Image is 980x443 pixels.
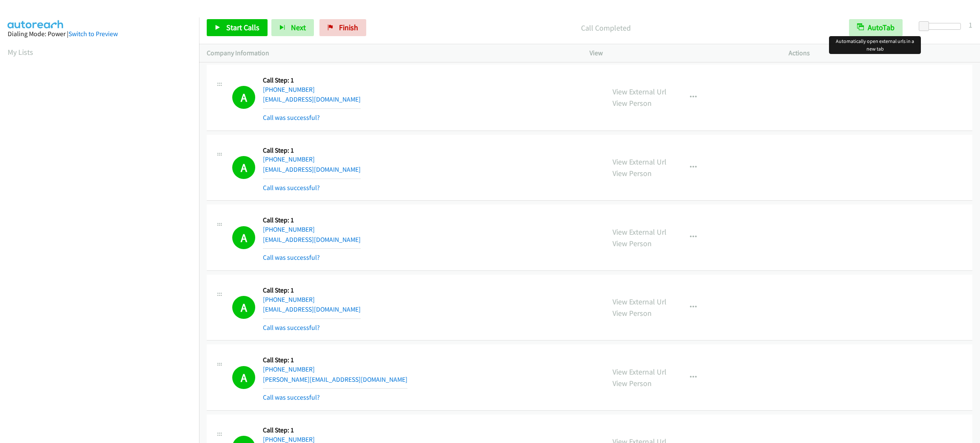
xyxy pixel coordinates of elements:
a: View External Url [612,87,667,97]
div: 1 [969,19,972,31]
h1: A [232,156,255,179]
a: [PHONE_NUMBER] [263,225,315,233]
div: Automatically open external urls in a new tab [829,36,921,54]
a: View Person [612,239,652,248]
a: View Person [612,98,652,108]
a: View Person [612,308,652,318]
h5: Call Step: 1 [263,76,361,85]
span: Start Calls [226,23,259,32]
a: [PHONE_NUMBER] [263,85,315,94]
a: Call was successful? [263,393,320,401]
a: Switch to Preview [68,30,118,38]
p: View [590,48,773,58]
a: [EMAIL_ADDRESS][DOMAIN_NAME] [263,95,361,103]
span: Finish [339,23,358,32]
a: View Person [612,168,652,178]
button: Next [271,19,314,36]
a: View External Url [612,367,667,377]
a: [EMAIL_ADDRESS][DOMAIN_NAME] [263,236,361,244]
h5: Call Step: 1 [263,356,407,364]
a: My Lists [8,47,33,57]
p: Call Completed [378,22,834,34]
h1: A [232,86,255,109]
a: [PHONE_NUMBER] [263,155,315,163]
a: View External Url [612,227,667,237]
a: View External Url [612,297,667,307]
div: Dialing Mode: Power | [8,29,191,39]
a: [PHONE_NUMBER] [263,365,315,373]
a: View External Url [612,157,667,167]
a: [EMAIL_ADDRESS][DOMAIN_NAME] [263,165,361,173]
a: [EMAIL_ADDRESS][DOMAIN_NAME] [263,305,361,313]
h5: Call Step: 1 [263,286,361,295]
h5: Call Step: 1 [263,216,361,224]
iframe: Resource Center [955,187,980,255]
h1: A [232,226,255,249]
a: Call was successful? [263,324,320,332]
a: [PHONE_NUMBER] [263,295,315,304]
p: Company Information [207,48,574,58]
a: [PERSON_NAME][EMAIL_ADDRESS][DOMAIN_NAME] [263,375,407,383]
a: Call was successful? [263,114,320,122]
span: Next [291,23,306,32]
a: Call was successful? [263,184,320,192]
h5: Call Step: 1 [263,426,361,434]
h1: A [232,296,255,319]
p: Actions [789,48,972,58]
button: AutoTab [849,19,903,36]
h5: Call Step: 1 [263,146,361,155]
a: View Person [612,378,652,388]
a: Start Calls [207,19,268,36]
h1: A [232,366,255,389]
a: Call was successful? [263,253,320,261]
a: Finish [319,19,366,36]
